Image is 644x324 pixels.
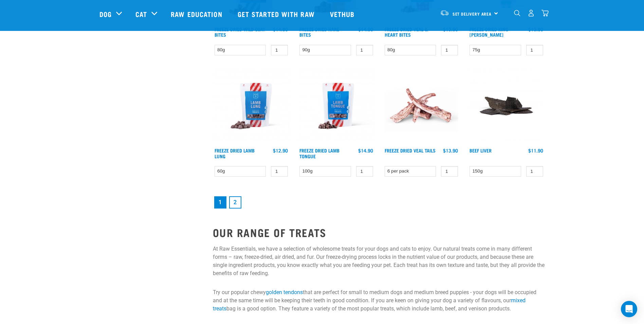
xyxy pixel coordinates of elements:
[528,148,543,153] div: $11.90
[514,10,520,16] img: home-icon-1@2x.png
[383,68,460,145] img: FD Veal Tail White Background
[541,10,549,17] img: home-icon@2x.png
[164,0,231,28] a: Raw Education
[271,166,288,177] input: 1
[229,196,241,209] a: Goto page 2
[271,45,288,55] input: 1
[526,45,543,55] input: 1
[441,45,458,55] input: 1
[266,289,303,295] a: golden tendons
[273,148,288,153] div: $12.90
[213,297,526,312] a: mixed treats
[298,68,375,145] img: RE Product Shoot 2023 Nov8575
[213,245,545,277] p: At Raw Essentials, we have a selection of wholesome treats for your dogs and cats to enjoy. Our n...
[213,68,290,145] img: RE Product Shoot 2023 Nov8571
[299,149,339,157] a: Freeze Dried Lamb Tongue
[213,226,545,238] h2: OUR RANGE OF TREATS
[621,301,637,317] div: Open Intercom Messenger
[358,148,373,153] div: $14.90
[443,148,458,153] div: $13.90
[213,195,545,210] nav: pagination
[470,149,492,151] a: Beef Liver
[441,166,458,177] input: 1
[468,68,545,145] img: Beef Liver
[231,0,323,28] a: Get started with Raw
[453,13,492,15] span: Set Delivery Area
[528,10,535,17] img: user.png
[526,166,543,177] input: 1
[99,9,112,19] a: Dog
[215,149,255,157] a: Freeze Dried Lamb Lung
[323,0,363,28] a: Vethub
[135,9,147,19] a: Cat
[214,196,226,209] a: Page 1
[213,288,545,313] p: Try our popular chewy that are perfect for small to medium dogs and medium breed puppies - your d...
[356,45,373,55] input: 1
[440,10,449,16] img: van-moving.png
[385,149,436,151] a: Freeze Dried Veal Tails
[356,166,373,177] input: 1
